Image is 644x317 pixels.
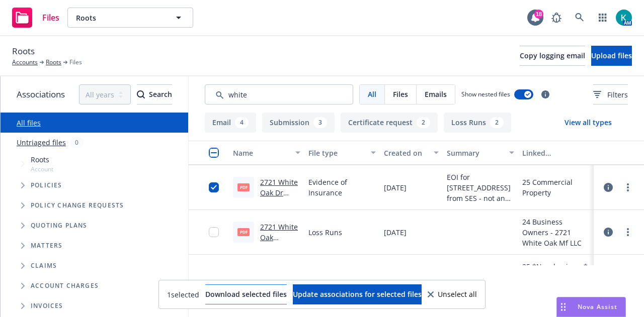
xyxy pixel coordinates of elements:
img: photo [616,10,632,26]
button: Summary [443,141,518,165]
span: Claims [31,263,57,269]
div: File type [308,148,365,158]
div: 25 *New business* Excess Liability Quote - 2721 White Oak Townhomes Lender Request [522,261,590,293]
span: Roots [76,13,163,23]
span: pdf [237,183,250,191]
span: EOI for [STREET_ADDRESS] from SES - not an [PERSON_NAME] form [447,172,514,203]
div: 0 [70,137,84,148]
button: Name [229,141,304,165]
span: Policies [31,182,62,188]
span: pdf [237,228,250,236]
a: Untriaged files [17,137,66,148]
span: Copy logging email [520,51,585,60]
a: more [622,181,634,193]
button: Roots [67,8,193,28]
span: Roots [31,154,53,165]
button: Created on [380,141,443,165]
div: Drag to move [557,297,570,316]
div: 2 [490,117,504,128]
svg: Search [137,90,145,98]
span: Associations [17,88,65,101]
div: Summary [447,148,503,158]
span: 1 selected [167,289,199,300]
span: Account charges [31,283,99,289]
span: Files [69,58,82,67]
button: Linked associations [518,141,594,165]
button: Email [205,113,256,133]
span: Nova Assist [578,302,617,311]
span: [DATE] [384,182,407,193]
a: 2721 White Oak Dr [PERSON_NAME].pdf [260,177,299,219]
div: 18 [534,10,543,19]
div: 24 Business Owners - 2721 White Oak Mf LLC [522,217,590,248]
span: Show nested files [461,90,510,98]
div: Name [233,148,289,158]
span: Evidence of Insurance [308,177,376,198]
div: 2 [417,117,430,128]
a: Report a Bug [546,8,567,28]
span: Policy change requests [31,202,124,208]
a: All files [17,118,41,128]
a: 2721 White Oak CFRLossReport (8).pdf [260,222,300,263]
a: Accounts [12,58,38,67]
a: more [622,226,634,238]
input: Toggle Row Selected [209,227,219,237]
a: Switch app [593,8,613,28]
button: SearchSearch [137,84,172,104]
span: Account [31,165,53,173]
span: All [368,89,376,99]
button: Submission [262,113,335,133]
input: Search by keyword... [205,84,353,104]
button: Loss Runs [444,113,511,133]
span: Upload files [591,51,632,60]
span: Unselect all [438,291,477,298]
a: Search [570,8,590,28]
button: Copy logging email [520,46,585,66]
div: 25 Commercial Property [522,177,590,198]
span: Loss Runs [308,227,342,238]
a: Files [8,4,63,32]
div: 3 [313,117,327,128]
input: Toggle Row Selected [209,182,219,192]
button: Unselect all [428,284,477,304]
span: Files [393,89,408,99]
span: Download selected files [205,289,287,299]
span: Roots [12,45,35,58]
button: Download selected files [205,284,287,304]
span: Quoting plans [31,223,88,229]
div: 4 [235,117,249,128]
span: Files [42,14,59,22]
div: Linked associations [522,148,590,158]
input: Select all [209,148,219,158]
div: Tree Example [1,152,188,316]
span: Update associations for selected files [293,289,422,299]
button: Certificate request [341,113,438,133]
div: Search [137,85,172,104]
button: Nova Assist [556,297,626,317]
span: Matters [31,243,62,249]
span: Invoices [31,303,63,309]
button: File type [304,141,380,165]
button: View all types [548,113,628,133]
button: Update associations for selected files [293,284,422,304]
div: Created on [384,148,428,158]
span: Filters [607,89,628,100]
button: Filters [593,84,628,104]
span: Emails [425,89,447,99]
span: Filters [593,89,628,100]
button: Upload files [591,46,632,66]
a: Roots [46,58,61,67]
span: [DATE] [384,227,407,238]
